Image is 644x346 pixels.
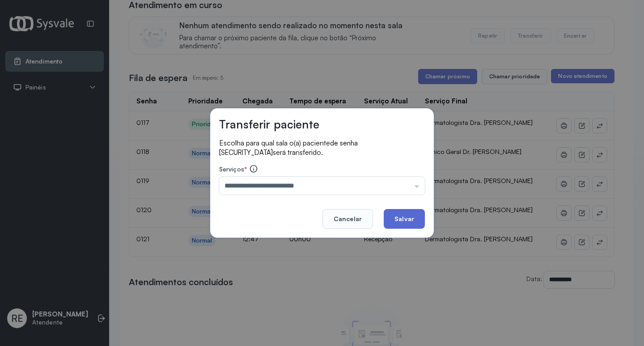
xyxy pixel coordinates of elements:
[219,139,358,157] span: de senha [SECURITY_DATA]
[322,209,373,229] button: Cancelar
[384,209,425,229] button: Salvar
[219,117,319,131] h3: Transferir paciente
[219,138,425,157] p: Escolha para qual sala o(a) paciente será transferido.
[219,165,244,173] span: Serviços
